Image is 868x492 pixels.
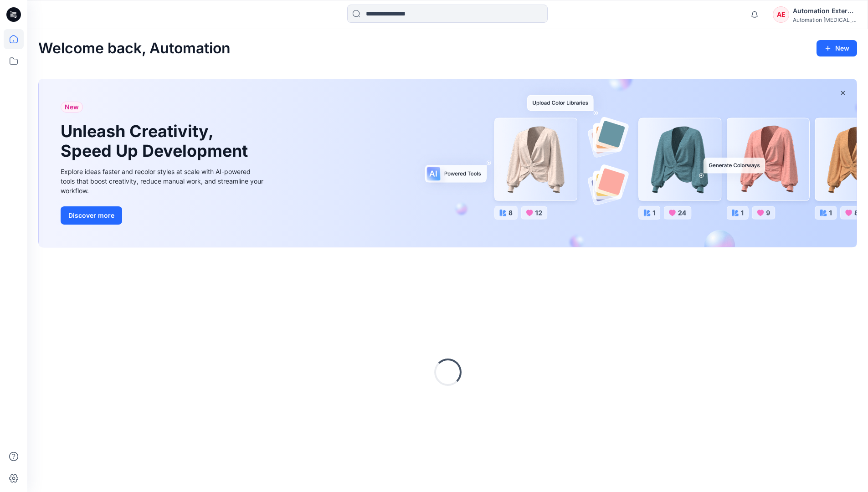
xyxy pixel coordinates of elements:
div: Automation External [793,5,857,16]
div: Automation [MEDICAL_DATA]... [793,16,857,23]
button: Discover more [61,206,122,225]
div: Explore ideas faster and recolor styles at scale with AI-powered tools that boost creativity, red... [61,167,266,195]
h2: Welcome back, Automation [38,40,231,57]
span: New [65,102,79,113]
button: New [817,40,857,56]
div: AE [773,6,789,23]
a: Discover more [61,206,266,225]
h1: Unleash Creativity, Speed Up Development [61,122,252,161]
